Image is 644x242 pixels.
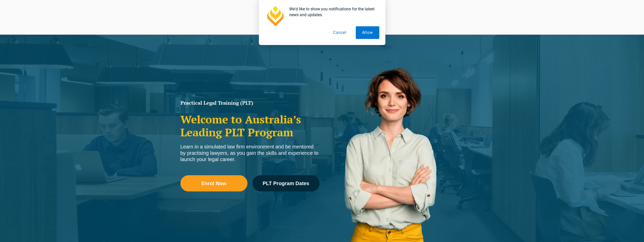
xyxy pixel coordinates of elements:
[201,181,226,186] span: Enrol Now
[253,175,320,191] a: PLT Program Dates
[265,6,285,26] img: notification icon
[285,6,379,18] div: We'd like to show you notifications for the latest news and updates.
[180,175,247,191] a: Enrol Now
[180,144,320,163] div: Learn in a simulated law firm environment and be mentored by practising lawyers, as you gain the ...
[356,26,379,39] button: Allow
[263,181,309,186] span: PLT Program Dates
[180,100,320,105] h1: Practical Legal Training (PLT)
[327,26,353,39] button: Cancel
[180,113,320,139] h2: Welcome to Australia’s Leading PLT Program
